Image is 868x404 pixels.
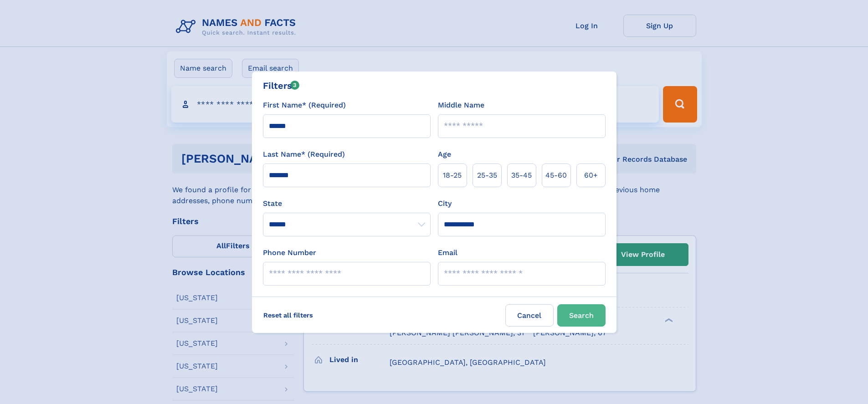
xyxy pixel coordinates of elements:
button: Search [557,304,606,327]
label: State [263,198,431,209]
span: 60+ [584,170,598,181]
label: First Name* (Required) [263,100,346,111]
label: Reset all filters [257,304,319,326]
label: City [438,198,452,209]
span: 18‑25 [443,170,462,181]
label: Last Name* (Required) [263,149,345,160]
label: Middle Name [438,100,484,111]
label: Email [438,247,457,258]
span: 25‑35 [477,170,497,181]
span: 35‑45 [511,170,532,181]
label: Cancel [505,304,554,327]
label: Phone Number [263,247,316,258]
label: Age [438,149,451,160]
div: Filters [263,79,300,92]
span: 45‑60 [545,170,567,181]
